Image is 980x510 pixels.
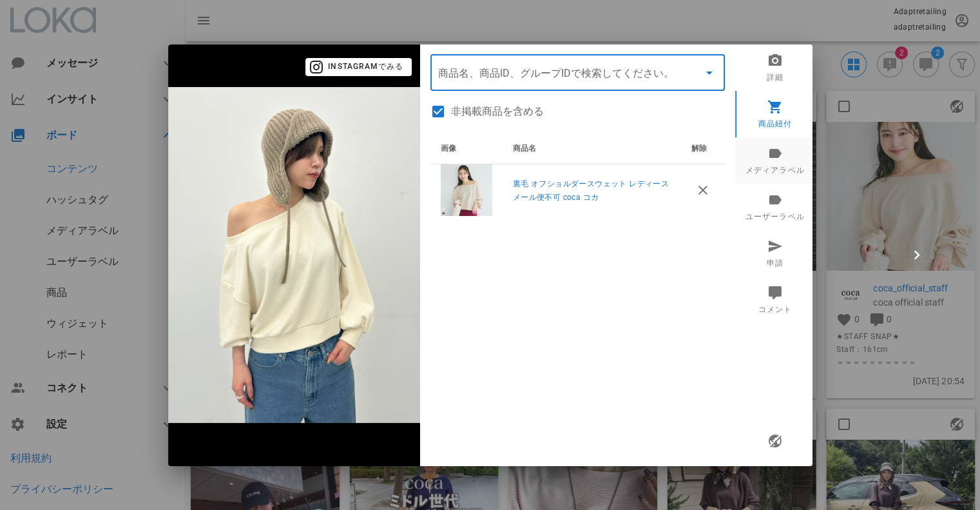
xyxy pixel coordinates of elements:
[503,133,681,164] th: 商品名
[513,179,669,202] a: 裏毛 オフショルダースウェット レディース メール便不可 coca コカ
[735,137,815,184] a: メディアラベル
[305,58,412,76] button: Instagramでみる
[168,87,420,423] img: 1482353550871043_18072735425132517_5808588397791800801_n.jpg
[735,91,815,137] a: 商品紐付
[441,144,456,153] span: 画像
[691,144,707,153] span: 解除
[513,144,536,153] span: 商品名
[735,184,815,230] a: ユーザーラベル
[430,133,503,164] th: 画像
[735,277,815,323] a: コメント
[451,105,725,118] label: 非掲載商品を含める
[681,133,725,164] th: 解除
[735,44,815,91] a: 詳細
[305,60,412,72] a: Instagramでみる
[313,61,403,73] span: Instagramでみる
[735,230,815,277] a: 申請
